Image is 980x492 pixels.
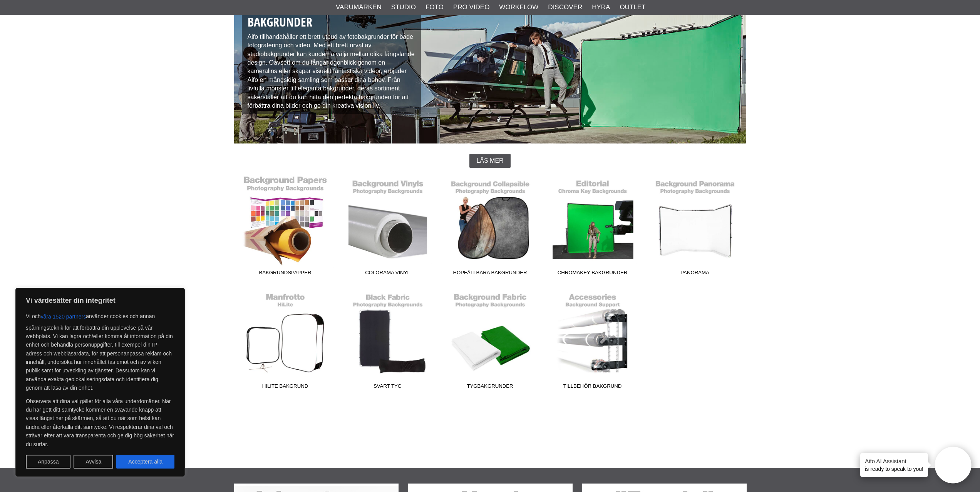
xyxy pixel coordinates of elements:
p: Vi och använder cookies och annan spårningsteknik för att förbättra din upplevelse på vår webbpla... [26,310,174,392]
a: Hopfällbara Bakgrunder [439,175,541,279]
span: Läs mer [476,157,503,164]
h4: Aifo AI Assistant [865,457,923,465]
div: Vi värdesätter din integritet [15,288,185,477]
a: Foto [426,2,444,12]
a: Hyra [592,2,610,12]
a: Varumärken [336,2,382,12]
a: Panorama [644,175,746,279]
a: Studio [391,2,416,12]
a: Chromakey Bakgrunder [541,175,644,279]
button: våra 1520 partners [41,310,86,324]
a: Svart Tyg [337,289,439,393]
div: Aifo tillhandahåller ett brett utbud av fotobakgrunder för både fotografering och video. Med ett ... [242,8,421,114]
a: Pro Video [453,2,489,12]
span: Colorama Vinyl [337,269,439,279]
p: Observera att dina val gäller för alla våra underdomäner. När du har gett ditt samtycke kommer en... [26,397,174,449]
a: Colorama Vinyl [337,175,439,279]
a: Tillbehör Bakgrund [541,289,644,393]
h1: Bakgrunder [248,13,415,31]
div: is ready to speak to you! [860,453,928,477]
button: Avvisa [74,455,113,469]
a: Outlet [620,2,645,12]
span: Svart Tyg [337,382,439,393]
a: Workflow [499,2,538,12]
span: Bakgrundspapper [234,269,337,279]
span: Panorama [644,269,746,279]
a: Bakgrundspapper [234,175,337,279]
a: Discover [548,2,582,12]
span: Chromakey Bakgrunder [541,269,644,279]
button: Anpassa [26,455,70,469]
span: HiLite Bakgrund [234,382,337,393]
a: HiLite Bakgrund [234,289,337,393]
span: Tillbehör Bakgrund [541,382,644,393]
p: Vi värdesätter din integritet [26,296,174,305]
span: Hopfällbara Bakgrunder [439,269,541,279]
span: Tygbakgrunder [439,382,541,393]
a: Tygbakgrunder [439,289,541,393]
button: Acceptera alla [116,455,174,469]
